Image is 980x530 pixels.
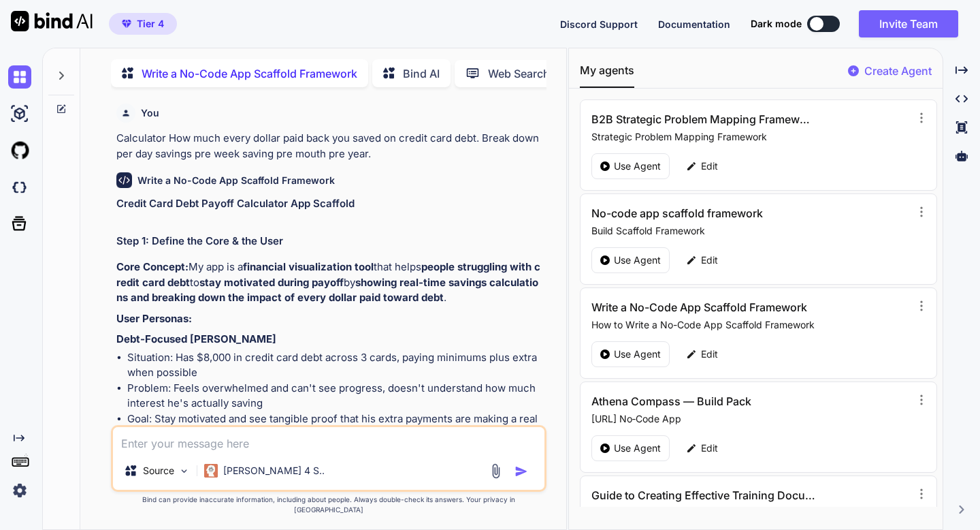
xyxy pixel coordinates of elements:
strong: stay motivated during payoff [199,276,344,289]
button: Documentation [658,17,730,31]
span: Tier 4 [137,17,164,31]
p: Use Agent [614,441,661,455]
img: Pick Models [178,465,190,477]
p: Edit [701,441,718,455]
p: Use Agent [614,253,661,267]
h3: Athena Compass — Build Pack [591,393,815,409]
strong: Debt-Focused [PERSON_NAME] [116,332,276,345]
p: Web Search [488,65,550,82]
h3: Guide to Creating Effective Training Documents [591,487,815,503]
p: My app is a that helps to by . [116,260,544,306]
p: Edit [701,347,718,361]
h3: B2B Strategic Problem Mapping Framework [591,111,815,127]
img: darkCloudIdeIcon [8,176,31,199]
img: Bind AI [11,11,93,31]
h2: Step 1: Define the Core & the User [116,234,544,249]
li: Problem: Feels overwhelmed and can't see progress, doesn't understand how much interest he's actu... [127,381,544,411]
span: Discord Support [560,18,638,30]
strong: financial visualization tool [243,260,374,273]
img: githubLight [8,139,31,162]
p: [URL] No‑Code App [591,412,911,426]
p: Build Scaffold Framework [591,224,911,238]
p: Use Agent [614,347,661,361]
p: Use Agent [614,159,661,173]
img: premium [122,20,131,28]
h6: You [141,106,159,120]
p: Edit [701,159,718,173]
img: attachment [488,463,504,479]
button: Discord Support [560,17,638,31]
img: ai-studio [8,102,31,125]
strong: Core Concept: [116,260,189,273]
span: Dark mode [751,17,802,31]
img: Claude 4 Sonnet [204,464,218,478]
p: Edit [701,253,718,267]
p: Source [143,464,174,478]
p: Write a No-Code App Scaffold Framework [142,65,357,82]
p: Bind can provide inaccurate information, including about people. Always double-check its answers.... [111,495,546,515]
h1: Credit Card Debt Payoff Calculator App Scaffold [116,196,544,212]
p: [PERSON_NAME] 4 S.. [223,464,325,478]
h6: Write a No-Code App Scaffold Framework [137,174,335,187]
p: Bind AI [403,65,440,82]
img: settings [8,479,31,502]
img: chat [8,65,31,89]
li: Goal: Stay motivated and see tangible proof that his extra payments are making a real difference [127,411,544,442]
span: Documentation [658,18,730,30]
p: Create Agent [864,63,932,79]
h3: Write a No-Code App Scaffold Framework [591,299,815,315]
p: Strategic Problem Mapping Framework [591,130,911,144]
p: Calculator How much every dollar paid back you saved on credit card debt. Break down per day savi... [116,131,544,161]
strong: people struggling with credit card debt [116,260,540,289]
li: Situation: Has $8,000 in credit card debt across 3 cards, paying minimums plus extra when possible [127,350,544,381]
button: premiumTier 4 [109,13,177,35]
img: icon [514,465,528,478]
h3: No-code app scaffold framework [591,205,815,221]
button: My agents [580,62,634,88]
p: AI instructions to generate [591,506,911,520]
strong: User Personas: [116,312,192,325]
p: How to Write a No-Code App Scaffold Framework [591,318,911,332]
button: Invite Team [859,10,958,37]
